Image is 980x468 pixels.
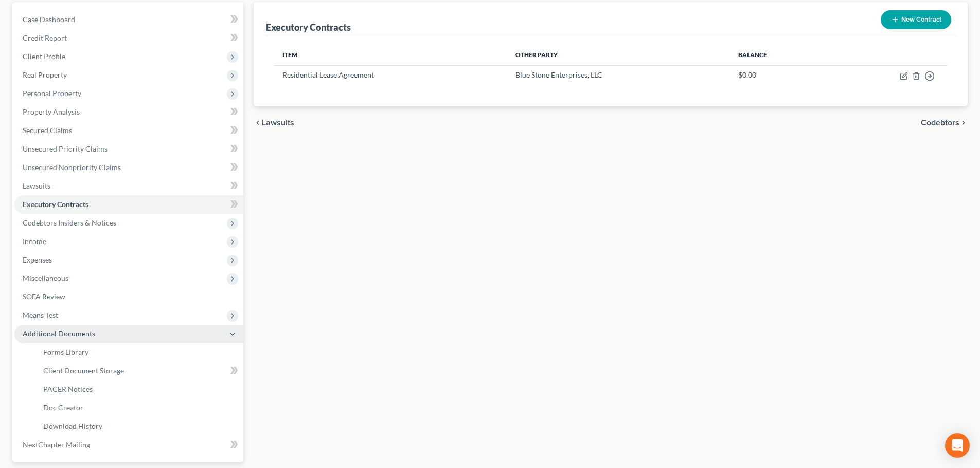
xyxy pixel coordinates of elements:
[14,103,243,121] a: Property Analysis
[959,119,968,127] i: chevron_right
[254,119,294,127] button: chevron_left Lawsuits
[23,200,88,209] span: Executory Contracts
[14,177,243,195] a: Lawsuits
[266,21,351,33] div: Executory Contracts
[23,126,72,135] span: Secured Claims
[274,65,507,85] td: Residential Lease Agreement
[23,107,80,116] span: Property Analysis
[14,10,243,29] a: Case Dashboard
[14,195,243,214] a: Executory Contracts
[921,119,959,127] span: Codebtors
[23,440,90,449] span: NextChapter Mailing
[43,348,88,357] span: Forms Library
[881,10,951,29] button: New Contract
[14,121,243,140] a: Secured Claims
[14,29,243,47] a: Credit Report
[14,158,243,177] a: Unsecured Nonpriority Claims
[23,144,108,153] span: Unsecured Priority Claims
[14,288,243,306] a: SOFA Review
[730,65,828,85] td: $0.00
[43,403,83,412] span: Doc Creator
[23,33,67,42] span: Credit Report
[43,366,124,375] span: Client Document Storage
[945,433,970,458] div: Open Intercom Messenger
[23,15,75,24] span: Case Dashboard
[254,119,262,127] i: chevron_left
[14,436,243,454] a: NextChapter Mailing
[35,417,243,436] a: Download History
[23,163,121,172] span: Unsecured Nonpriority Claims
[23,237,46,246] span: Income
[43,385,93,394] span: PACER Notices
[35,399,243,417] a: Doc Creator
[14,140,243,158] a: Unsecured Priority Claims
[507,45,730,65] th: Other Party
[507,65,730,85] td: Blue Stone Enterprises, LLC
[730,45,828,65] th: Balance
[23,181,50,190] span: Lawsuits
[35,362,243,380] a: Client Document Storage
[23,311,58,320] span: Means Test
[23,89,81,98] span: Personal Property
[23,70,67,79] span: Real Property
[262,119,294,127] span: Lawsuits
[23,274,68,283] span: Miscellaneous
[23,329,95,338] span: Additional Documents
[35,380,243,399] a: PACER Notices
[23,255,52,264] span: Expenses
[23,292,65,301] span: SOFA Review
[23,52,65,61] span: Client Profile
[274,45,507,65] th: Item
[35,343,243,362] a: Forms Library
[43,422,102,430] span: Download History
[921,119,968,127] button: Codebtors chevron_right
[23,218,116,227] span: Codebtors Insiders & Notices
